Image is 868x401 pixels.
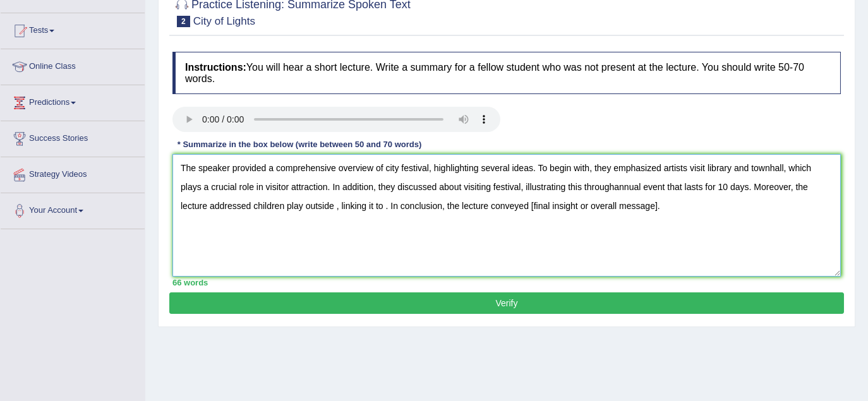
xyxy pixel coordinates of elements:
[1,121,145,153] a: Success Stories
[1,193,145,225] a: Your Account
[172,277,841,289] div: 66 words
[172,138,426,150] div: * Summarize in the box below (write between 50 and 70 words)
[1,157,145,189] a: Strategy Videos
[193,15,255,27] small: City of Lights
[1,49,145,81] a: Online Class
[177,16,190,27] span: 2
[1,85,145,117] a: Predictions
[1,13,145,45] a: Tests
[185,62,246,73] b: Instructions:
[169,292,844,314] button: Verify
[172,52,841,94] h4: You will hear a short lecture. Write a summary for a fellow student who was not present at the le...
